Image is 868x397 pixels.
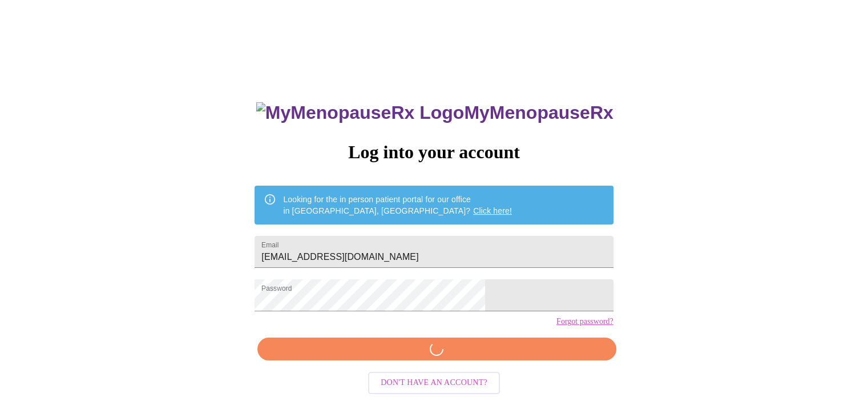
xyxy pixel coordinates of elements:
img: MyMenopauseRx Logo [256,102,464,123]
a: Forgot password? [556,317,613,326]
a: Don't have an account? [365,377,503,387]
a: Click here! [473,206,512,215]
span: Don't have an account? [381,376,487,390]
h3: Log into your account [255,142,613,163]
button: Don't have an account? [368,372,500,394]
h3: MyMenopauseRx [256,102,613,123]
div: Looking for the in person patient portal for our office in [GEOGRAPHIC_DATA], [GEOGRAPHIC_DATA]? [283,189,512,221]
